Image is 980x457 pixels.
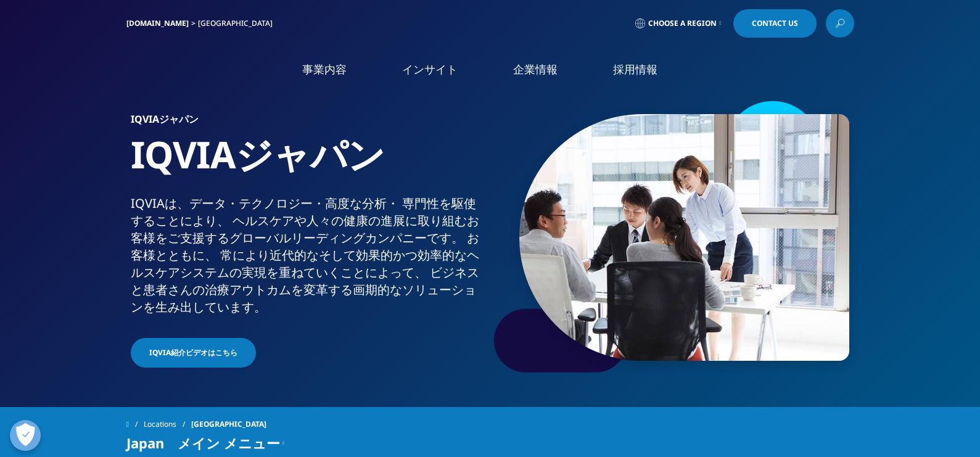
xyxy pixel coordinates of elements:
[230,43,854,102] nav: Primary
[302,62,347,77] a: 事業内容
[131,114,485,131] h6: IQVIAジャパン
[131,338,256,368] a: IQVIA紹介ビデオはこちら
[752,20,798,27] span: Contact Us
[126,435,280,450] span: Japan メイン メニュー
[191,413,266,435] span: [GEOGRAPHIC_DATA]
[10,420,41,451] button: 優先設定センターを開く
[648,19,717,28] span: Choose a Region
[519,114,849,361] img: 873_asian-businesspeople-meeting-in-office.jpg
[131,131,485,195] h1: IQVIAジャパン
[149,347,237,358] span: IQVIA紹介ビデオはこちら
[144,413,191,435] a: Locations
[513,62,558,77] a: 企業情報
[402,62,458,77] a: インサイト
[131,195,485,316] div: IQVIAは、​データ・​テクノロジー・​高度な​分析・​ 専門性を​駆使する​ことに​より、​ ヘルスケアや​人々の​健康の​進展に​取り組む​お客様を​ご支援​する​グローバル​リーディング...
[126,18,189,28] a: [DOMAIN_NAME]
[613,62,657,77] a: 採用情報
[198,19,278,28] div: [GEOGRAPHIC_DATA]
[733,9,817,38] a: Contact Us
